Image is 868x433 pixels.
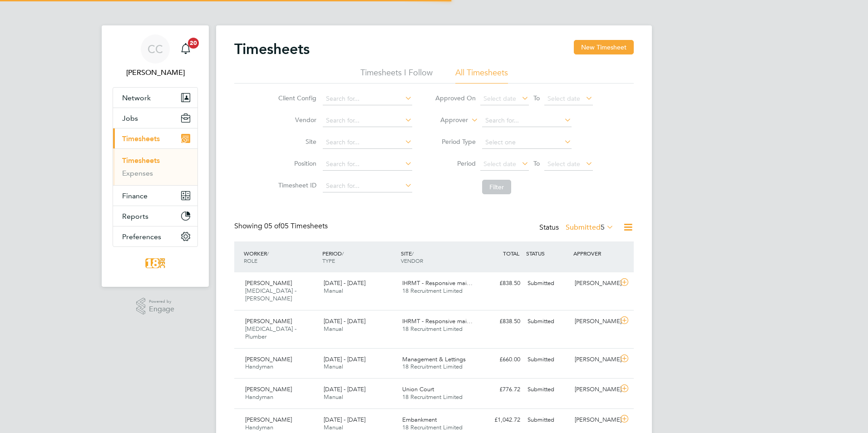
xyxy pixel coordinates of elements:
[322,257,335,264] span: TYPE
[324,423,343,431] span: Manual
[477,352,524,367] div: £660.00
[427,116,468,125] label: Approver
[276,94,316,102] label: Client Config
[531,157,542,169] span: To
[566,223,614,232] label: Submitted
[524,276,571,291] div: Submitted
[276,181,316,189] label: Timesheet ID
[547,160,580,168] span: Select date
[234,221,330,231] div: Showing
[324,279,365,287] span: [DATE] - [DATE]
[323,158,412,171] input: Search for...
[245,317,292,325] span: [PERSON_NAME]
[276,159,316,167] label: Position
[324,416,365,423] span: [DATE] - [DATE]
[482,136,572,149] input: Select one
[149,298,174,305] span: Powered by
[402,325,463,333] span: 18 Recruitment Limited
[320,245,399,269] div: PERIOD
[234,40,310,58] h2: Timesheets
[401,257,423,264] span: VENDOR
[477,382,524,397] div: £776.72
[177,34,195,64] a: 20
[402,416,437,423] span: Embankment
[324,325,343,333] span: Manual
[264,221,281,231] span: 05 of
[477,276,524,291] div: £838.50
[136,298,175,315] a: Powered byEngage
[113,128,197,148] button: Timesheets
[539,221,616,234] div: Status
[267,250,269,257] span: /
[412,250,414,257] span: /
[113,108,197,128] button: Jobs
[482,180,511,194] button: Filter
[483,160,516,168] span: Select date
[323,114,412,127] input: Search for...
[360,67,433,84] li: Timesheets I Follow
[524,413,571,428] div: Submitted
[245,325,296,340] span: [MEDICAL_DATA] - Plumber
[324,385,365,393] span: [DATE] - [DATE]
[122,232,161,241] span: Preferences
[402,423,463,431] span: 18 Recruitment Limited
[524,352,571,367] div: Submitted
[324,287,343,295] span: Manual
[113,148,197,185] div: Timesheets
[435,94,476,102] label: Approved On
[571,413,618,428] div: [PERSON_NAME]
[571,276,618,291] div: [PERSON_NAME]
[342,250,344,257] span: /
[245,416,292,423] span: [PERSON_NAME]
[482,114,572,127] input: Search for...
[402,393,463,401] span: 18 Recruitment Limited
[242,245,320,269] div: WORKER
[324,317,365,325] span: [DATE] - [DATE]
[264,221,328,231] span: 05 Timesheets
[571,352,618,367] div: [PERSON_NAME]
[113,226,197,246] button: Preferences
[524,314,571,329] div: Submitted
[245,287,296,302] span: [MEDICAL_DATA] - [PERSON_NAME]
[574,40,634,54] button: New Timesheet
[324,363,343,370] span: Manual
[571,245,618,261] div: APPROVER
[113,256,198,271] a: Go to home page
[113,67,198,78] span: Chloe Crayden
[483,94,516,103] span: Select date
[402,363,463,370] span: 18 Recruitment Limited
[531,92,542,104] span: To
[571,314,618,329] div: [PERSON_NAME]
[149,305,174,313] span: Engage
[245,355,292,363] span: [PERSON_NAME]
[477,413,524,428] div: £1,042.72
[402,317,473,325] span: IHRMT - Responsive mai…
[113,34,198,78] a: CC[PERSON_NAME]
[122,156,160,165] a: Timesheets
[524,382,571,397] div: Submitted
[245,423,273,431] span: Handyman
[435,159,476,167] label: Period
[524,245,571,261] div: STATUS
[323,180,412,192] input: Search for...
[113,88,197,108] button: Network
[402,279,473,287] span: IHRMT - Responsive mai…
[122,134,160,143] span: Timesheets
[122,169,153,177] a: Expenses
[435,138,476,146] label: Period Type
[402,385,434,393] span: Union Court
[245,279,292,287] span: [PERSON_NAME]
[102,25,209,287] nav: Main navigation
[245,385,292,393] span: [PERSON_NAME]
[402,287,463,295] span: 18 Recruitment Limited
[276,138,316,146] label: Site
[324,393,343,401] span: Manual
[188,38,199,49] span: 20
[455,67,508,84] li: All Timesheets
[122,192,148,200] span: Finance
[122,114,138,123] span: Jobs
[143,256,168,271] img: 18rec-logo-retina.png
[399,245,477,269] div: SITE
[503,250,519,257] span: TOTAL
[571,382,618,397] div: [PERSON_NAME]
